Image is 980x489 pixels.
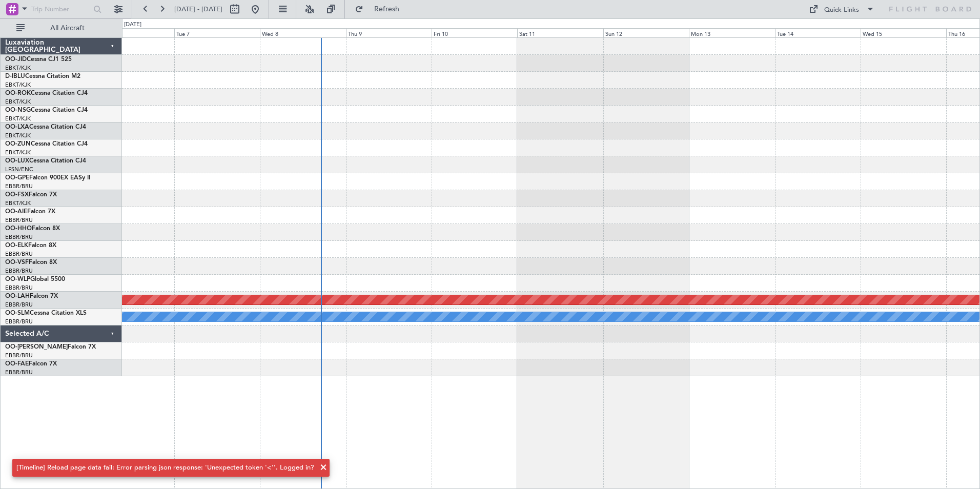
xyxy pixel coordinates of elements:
span: OO-LXA [5,124,29,130]
span: OO-GPE [5,175,29,181]
button: Refresh [350,1,412,17]
a: EBKT/KJK [5,64,31,72]
div: Sat 11 [517,28,603,37]
span: OO-[PERSON_NAME] [5,344,68,350]
a: EBBR/BRU [5,318,33,325]
a: EBBR/BRU [5,233,33,241]
a: EBBR/BRU [5,352,33,359]
span: Refresh [365,6,409,13]
a: EBBR/BRU [5,182,33,190]
a: OO-JIDCessna CJ1 525 [5,56,72,63]
span: All Aircraft [27,25,108,32]
a: EBBR/BRU [5,369,33,376]
div: Tue 14 [775,28,861,37]
a: OO-FAEFalcon 7X [5,361,57,367]
a: EBKT/KJK [5,132,31,139]
span: OO-JID [5,56,27,63]
span: [DATE] - [DATE] [174,5,222,14]
a: OO-ROKCessna Citation CJ4 [5,90,88,96]
a: EBBR/BRU [5,250,33,258]
span: OO-HHO [5,226,32,232]
div: Tue 7 [174,28,260,37]
span: OO-LUX [5,158,29,164]
button: All Aircraft [11,20,111,36]
div: Sun 12 [603,28,689,37]
a: OO-HHOFalcon 8X [5,226,60,232]
input: Trip Number [31,2,90,17]
div: Thu 9 [346,28,432,37]
a: OO-NSGCessna Citation CJ4 [5,107,88,113]
span: OO-NSG [5,107,31,113]
span: OO-ROK [5,90,31,96]
a: OO-LAHFalcon 7X [5,293,58,299]
span: OO-LAH [5,293,30,299]
a: EBKT/KJK [5,98,31,106]
a: OO-AIEFalcon 7X [5,209,55,215]
a: EBBR/BRU [5,284,33,292]
a: OO-GPEFalcon 900EX EASy II [5,175,90,181]
div: Mon 13 [689,28,774,37]
a: EBKT/KJK [5,81,31,89]
a: EBKT/KJK [5,149,31,156]
a: OO-LXACessna Citation CJ4 [5,124,86,130]
a: D-IBLUCessna Citation M2 [5,73,80,79]
span: OO-AIE [5,209,27,215]
div: [DATE] [124,21,141,29]
a: OO-VSFFalcon 8X [5,259,57,266]
span: OO-ELK [5,242,28,249]
a: EBKT/KJK [5,199,31,207]
a: LFSN/ENC [5,166,33,173]
a: OO-LUXCessna Citation CJ4 [5,158,86,164]
div: Fri 10 [432,28,517,37]
div: Wed 8 [260,28,345,37]
div: Wed 15 [861,28,946,37]
button: Quick Links [804,1,880,17]
span: OO-FAE [5,361,29,367]
span: OO-WLP [5,276,30,282]
a: OO-ZUNCessna Citation CJ4 [5,141,88,147]
div: Quick Links [824,5,859,15]
a: OO-FSXFalcon 7X [5,192,57,198]
a: OO-SLMCessna Citation XLS [5,310,87,316]
span: OO-SLM [5,310,30,316]
span: OO-VSF [5,259,29,266]
span: OO-ZUN [5,141,31,147]
a: OO-ELKFalcon 8X [5,242,56,249]
a: OO-[PERSON_NAME]Falcon 7X [5,344,96,350]
a: EBBR/BRU [5,267,33,275]
div: [Timeline] Reload page data fail: Error parsing json response: 'Unexpected token '<''. Logged in? [16,463,314,473]
a: EBBR/BRU [5,216,33,224]
div: Mon 6 [89,28,174,37]
a: EBKT/KJK [5,115,31,123]
a: EBBR/BRU [5,301,33,309]
a: OO-WLPGlobal 5500 [5,276,65,282]
span: OO-FSX [5,192,29,198]
span: D-IBLU [5,73,25,79]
